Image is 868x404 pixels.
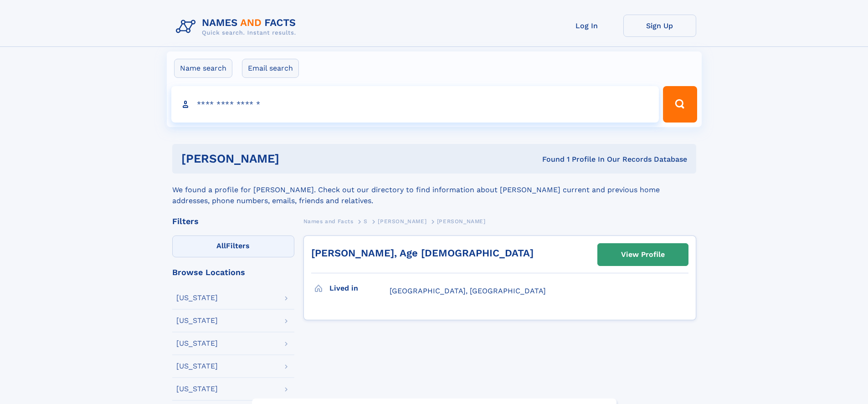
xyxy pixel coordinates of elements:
[623,15,696,37] a: Sign Up
[172,15,303,39] img: Logo Names and Facts
[176,294,218,302] div: [US_STATE]
[364,215,368,227] a: S
[174,59,232,78] label: Name search
[598,244,688,266] a: View Profile
[411,154,687,164] div: Found 1 Profile In Our Records Database
[311,247,534,259] a: [PERSON_NAME], Age [DEMOGRAPHIC_DATA]
[181,153,411,164] h1: [PERSON_NAME]
[176,317,218,324] div: [US_STATE]
[378,215,426,227] a: [PERSON_NAME]
[329,281,390,296] h3: Lived in
[663,86,697,123] button: Search Button
[437,218,486,225] span: [PERSON_NAME]
[621,244,665,265] div: View Profile
[176,363,218,370] div: [US_STATE]
[364,218,368,225] span: S
[171,86,659,123] input: search input
[550,15,623,37] a: Log In
[172,217,294,225] div: Filters
[303,215,354,227] a: Names and Facts
[216,241,226,250] span: All
[172,268,294,276] div: Browse Locations
[176,385,218,393] div: [US_STATE]
[172,174,696,206] div: We found a profile for [PERSON_NAME]. Check out our directory to find information about [PERSON_N...
[176,340,218,347] div: [US_STATE]
[172,235,294,257] label: Filters
[242,59,299,78] label: Email search
[378,218,426,225] span: [PERSON_NAME]
[390,286,546,295] span: [GEOGRAPHIC_DATA], [GEOGRAPHIC_DATA]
